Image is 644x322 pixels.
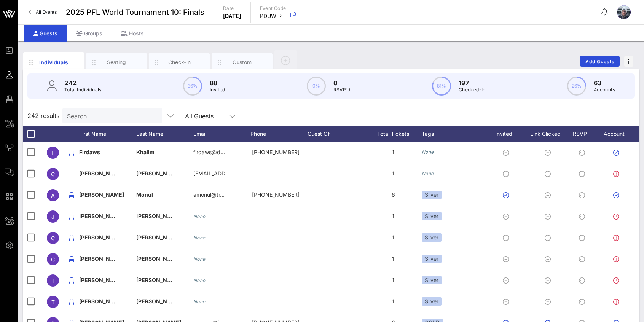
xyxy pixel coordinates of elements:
[51,214,54,220] span: J
[260,5,286,12] p: Event Code
[225,59,259,66] div: Custom
[459,86,486,94] p: Checked-In
[193,256,206,262] i: None
[79,126,136,142] div: First Name
[136,277,181,283] span: [PERSON_NAME]
[27,111,59,120] span: 242 results
[365,206,422,227] div: 1
[136,149,155,155] span: Khalim
[252,149,300,155] span: +19175186858
[136,234,231,241] span: [PERSON_NAME] - [PERSON_NAME]
[193,184,225,206] p: amonul@tr…
[365,142,422,163] div: 1
[570,126,597,142] div: RSVP
[51,150,54,156] span: F
[210,78,225,88] p: 88
[24,25,67,42] div: Guests
[51,235,55,241] span: C
[528,126,570,142] div: Link Clicked
[459,78,486,88] p: 197
[79,255,140,262] span: [PERSON_NAME] guest
[365,248,422,269] div: 1
[37,58,71,66] div: Individuals
[250,126,308,142] div: Phone
[136,191,153,198] span: Monul
[597,126,639,142] div: Account
[422,191,442,199] div: Silver
[260,12,286,20] p: PDUWIR
[51,277,55,284] span: T
[79,149,100,155] span: Firdaws
[100,59,134,66] div: Seating
[79,234,124,241] span: [PERSON_NAME]
[223,5,241,12] p: Date
[422,255,442,263] div: Silver
[136,170,181,177] span: [PERSON_NAME]
[180,108,241,123] div: All Guests
[486,126,528,142] div: Invited
[594,86,615,94] p: Accounts
[112,25,153,42] div: Hosts
[422,276,442,284] div: Silver
[51,171,55,177] span: c
[365,269,422,291] div: 1
[365,227,422,248] div: 1
[193,142,225,163] p: firdaws@d…
[136,298,181,304] span: [PERSON_NAME]
[193,277,206,283] i: None
[51,299,55,305] span: T
[36,9,57,15] span: All Events
[24,6,61,18] a: All Events
[422,171,434,176] i: None
[79,191,124,198] span: [PERSON_NAME]
[79,298,124,304] span: [PERSON_NAME]
[64,78,102,88] p: 242
[163,59,196,66] div: Check-In
[422,212,442,220] div: Silver
[136,213,231,219] span: [PERSON_NAME] - [PERSON_NAME]
[365,163,422,184] div: 1
[365,126,422,142] div: Total Tickets
[422,233,442,242] div: Silver
[594,78,615,88] p: 63
[252,191,300,198] span: +19193602318
[193,170,285,177] span: [EMAIL_ADDRESS][DOMAIN_NAME]
[51,192,55,199] span: A
[67,25,112,42] div: Groups
[365,291,422,312] div: 1
[422,297,442,306] div: Silver
[585,59,615,64] span: Add Guests
[64,86,102,94] p: Total Individuals
[193,214,206,219] i: None
[333,86,351,94] p: RSVP`d
[422,126,486,142] div: Tags
[580,56,620,67] button: Add Guests
[79,170,124,177] span: [PERSON_NAME]
[223,12,241,20] p: [DATE]
[51,256,55,263] span: C
[333,78,351,88] p: 0
[365,184,422,206] div: 6
[193,126,250,142] div: Email
[193,299,206,304] i: None
[210,86,225,94] p: Invited
[136,126,193,142] div: Last Name
[185,113,214,120] div: All Guests
[79,213,140,219] span: [PERSON_NAME] guest
[66,6,204,18] span: 2025 PFL World Tournament 10: Finals
[193,235,206,241] i: None
[308,126,365,142] div: Guest Of
[79,277,124,283] span: [PERSON_NAME]
[422,149,434,155] i: None
[136,255,231,262] span: [PERSON_NAME] - [PERSON_NAME]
